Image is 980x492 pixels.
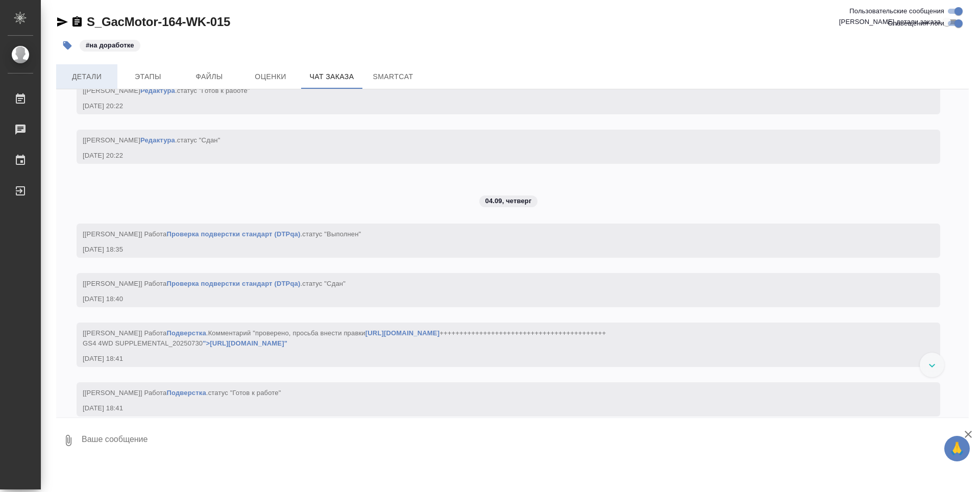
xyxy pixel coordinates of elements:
button: Скопировать ссылку для ЯМессенджера [56,16,68,28]
a: Проверка подверстки стандарт (DTPqa) [166,280,300,287]
span: [PERSON_NAME] детали заказа [839,17,941,27]
span: Комментарий "проверено, просьба внести правки ++++++++++++++++++++++++++++++++++++++++++ GS4 4WD ... [83,329,606,347]
a: Подверстка [166,389,206,397]
div: [DATE] 18:41 [83,403,904,413]
span: статус "Выполнен" [302,230,361,238]
span: Файлы [185,70,234,83]
p: #на доработке [86,40,134,51]
a: Подверстка [166,329,206,337]
span: на доработке [79,40,141,49]
button: 🙏 [944,436,970,461]
span: Детали [62,70,111,83]
a: Редактура [140,136,175,144]
span: [[PERSON_NAME]] Работа . [83,230,361,238]
button: Добавить тэг [56,34,79,57]
a: Проверка подверстки стандарт (DTPqa) [166,230,300,238]
span: Чат заказа [307,70,356,83]
span: [[PERSON_NAME]] Работа . [83,329,606,347]
span: Оценки [246,70,295,83]
span: Оповещения-логи [888,18,944,29]
span: [[PERSON_NAME]] Работа . [83,389,281,397]
span: статус "Сдан" [302,280,346,287]
span: статус "Готов к работе" [177,87,250,94]
span: Этапы [124,70,173,83]
div: [DATE] 18:41 [83,354,904,364]
a: Редактура [140,87,175,94]
span: [[PERSON_NAME]] Работа . [83,280,346,287]
div: [DATE] 18:40 [83,294,904,304]
div: [DATE] 20:22 [83,101,904,111]
span: Пользовательские сообщения [849,6,944,16]
button: Скопировать ссылку [71,16,83,28]
a: [URL][DOMAIN_NAME] [365,329,439,337]
a: ">[URL][DOMAIN_NAME]" [203,339,287,347]
div: [DATE] 18:35 [83,244,904,255]
span: [[PERSON_NAME] . [83,136,220,144]
span: 🙏 [948,438,966,459]
span: [[PERSON_NAME] . [83,87,250,94]
div: [DATE] 20:22 [83,151,904,161]
span: статус "Готов к работе" [208,389,281,397]
span: SmartCat [369,70,418,83]
a: S_GacMotor-164-WK-015 [87,15,230,29]
span: статус "Сдан" [177,136,220,144]
p: 04.09, четверг [485,196,532,206]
